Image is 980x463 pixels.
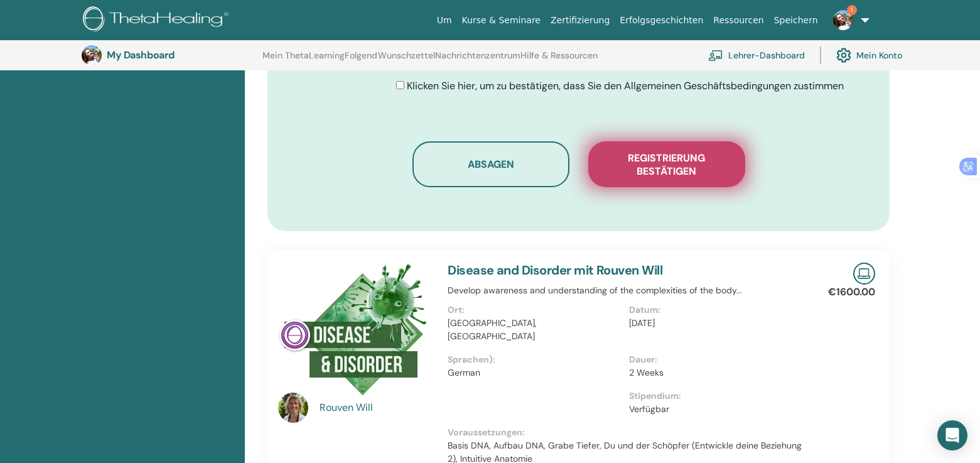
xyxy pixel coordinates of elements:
[629,389,802,403] p: Stipendium:
[836,45,851,66] img: cog.svg
[847,5,857,15] span: 1
[448,262,662,278] a: Disease and Disorder mit Rouven Will
[262,50,345,70] a: Mein ThetaLearning
[448,353,621,366] p: Sprachen):
[828,285,875,300] p: €1600.00
[82,45,102,65] img: default.jpg
[107,49,232,61] h3: My Dashboard
[629,317,802,330] p: [DATE]
[448,284,810,297] p: Develop awareness and understanding of the complexities of the body...
[278,263,428,396] img: Disease and Disorder
[546,9,615,32] a: Zertifizierung
[708,50,723,61] img: chalkboard-teacher.svg
[604,151,730,178] span: Registrierung bestätigen
[833,10,853,30] img: default.jpg
[432,9,457,32] a: Um
[378,50,435,70] a: Wunschzettel
[615,9,708,32] a: Erfolgsgeschichten
[435,50,520,70] a: Nachrichtenzentrum
[448,303,621,317] p: Ort:
[836,41,902,69] a: Mein Konto
[588,141,745,187] button: Registrierung bestätigen
[708,41,805,69] a: Lehrer-Dashboard
[412,141,569,187] button: Absagen
[407,79,844,92] span: Klicken Sie hier, um zu bestätigen, dass Sie den Allgemeinen Geschäftsbedingungen zustimmen
[448,366,621,379] p: German
[345,50,377,70] a: Folgend
[937,420,967,450] div: Open Intercom Messenger
[629,403,802,416] p: Verfügbar
[278,393,308,423] img: default.jpg
[448,317,621,343] p: [GEOGRAPHIC_DATA], [GEOGRAPHIC_DATA]
[83,6,233,35] img: logo.png
[448,426,810,439] p: Voraussetzungen:
[769,9,823,32] a: Speichern
[520,50,598,70] a: Hilfe & Ressourcen
[629,366,802,379] p: 2 Weeks
[629,353,802,366] p: Dauer:
[629,303,802,317] p: Datum:
[320,400,436,415] a: Rouven Will
[708,9,768,32] a: Ressourcen
[457,9,546,32] a: Kurse & Seminare
[468,158,514,171] span: Absagen
[853,263,875,285] img: Live Online Seminar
